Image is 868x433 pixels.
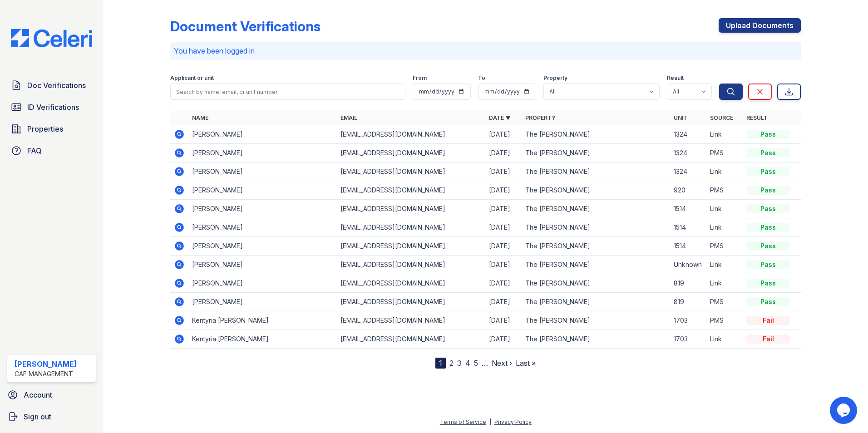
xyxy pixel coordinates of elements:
td: [EMAIL_ADDRESS][DOMAIN_NAME] [337,162,485,181]
td: The [PERSON_NAME] [522,330,670,349]
td: 1324 [670,162,706,181]
div: Pass [746,241,790,251]
td: [EMAIL_ADDRESS][DOMAIN_NAME] [337,293,485,311]
td: The [PERSON_NAME] [522,311,670,330]
td: PMS [706,311,743,330]
td: The [PERSON_NAME] [522,293,670,311]
a: Terms of Service [440,418,486,425]
iframe: chat widget [830,397,859,424]
span: FAQ [27,145,42,156]
div: Fail [746,316,790,325]
td: [DATE] [485,181,522,200]
div: 1 [435,358,446,369]
a: 2 [449,359,454,368]
span: Sign out [24,411,51,422]
td: The [PERSON_NAME] [522,144,670,162]
a: FAQ [7,142,96,160]
td: [EMAIL_ADDRESS][DOMAIN_NAME] [337,181,485,200]
td: [DATE] [485,144,522,162]
div: CAF Management [15,369,77,379]
div: Pass [746,167,790,176]
td: The [PERSON_NAME] [522,256,670,274]
td: 1514 [670,200,706,218]
td: Unknown [670,256,706,274]
td: [EMAIL_ADDRESS][DOMAIN_NAME] [337,311,485,330]
td: PMS [706,293,743,311]
td: [PERSON_NAME] [188,125,337,144]
td: The [PERSON_NAME] [522,218,670,237]
td: 1324 [670,125,706,144]
td: 819 [670,274,706,293]
label: To [478,74,485,82]
a: Doc Verifications [7,76,96,94]
td: 1703 [670,311,706,330]
label: Property [543,74,567,82]
a: Result [746,114,768,121]
td: 819 [670,293,706,311]
td: [DATE] [485,200,522,218]
label: Result [667,74,684,82]
div: Pass [746,204,790,213]
td: 1703 [670,330,706,349]
td: [DATE] [485,293,522,311]
label: From [413,74,427,82]
td: The [PERSON_NAME] [522,125,670,144]
div: [PERSON_NAME] [15,359,77,369]
td: [PERSON_NAME] [188,181,337,200]
td: [PERSON_NAME] [188,256,337,274]
div: Document Verifications [170,18,321,34]
div: | [489,418,491,425]
td: [DATE] [485,218,522,237]
div: Pass [746,223,790,232]
td: 920 [670,181,706,200]
a: Email [340,114,357,121]
a: Property [525,114,556,121]
td: Kentyria [PERSON_NAME] [188,330,337,349]
a: 5 [474,359,478,368]
span: Account [24,389,52,400]
td: [EMAIL_ADDRESS][DOMAIN_NAME] [337,218,485,237]
td: [PERSON_NAME] [188,200,337,218]
td: [EMAIL_ADDRESS][DOMAIN_NAME] [337,256,485,274]
td: The [PERSON_NAME] [522,200,670,218]
input: Search by name, email, or unit number [170,84,405,100]
a: Privacy Policy [494,418,532,425]
td: [DATE] [485,311,522,330]
a: Sign out [4,408,99,426]
td: [EMAIL_ADDRESS][DOMAIN_NAME] [337,274,485,293]
span: Properties [27,123,63,134]
td: [PERSON_NAME] [188,293,337,311]
a: 4 [465,359,470,368]
div: Pass [746,148,790,157]
span: … [482,358,488,369]
a: 3 [457,359,462,368]
a: ID Verifications [7,98,96,116]
p: You have been logged in [174,45,797,56]
td: PMS [706,144,743,162]
td: [DATE] [485,237,522,256]
a: Unit [674,114,687,121]
td: Link [706,162,743,181]
td: [EMAIL_ADDRESS][DOMAIN_NAME] [337,237,485,256]
div: Pass [746,260,790,269]
div: Pass [746,297,790,306]
td: [PERSON_NAME] [188,237,337,256]
td: [PERSON_NAME] [188,162,337,181]
label: Applicant or unit [170,74,214,82]
img: CE_Logo_Blue-a8612792a0a2168367f1c8372b55b34899dd931a85d93a1a3d3e32e68fde9ad4.png [4,29,99,47]
td: [PERSON_NAME] [188,218,337,237]
td: Link [706,256,743,274]
td: [DATE] [485,162,522,181]
td: Kentyria [PERSON_NAME] [188,311,337,330]
a: Name [192,114,208,121]
a: Next › [492,359,512,368]
td: 1514 [670,237,706,256]
td: PMS [706,237,743,256]
a: Account [4,386,99,404]
a: Source [710,114,733,121]
td: [DATE] [485,125,522,144]
td: 1324 [670,144,706,162]
a: Date ▼ [489,114,511,121]
td: The [PERSON_NAME] [522,181,670,200]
